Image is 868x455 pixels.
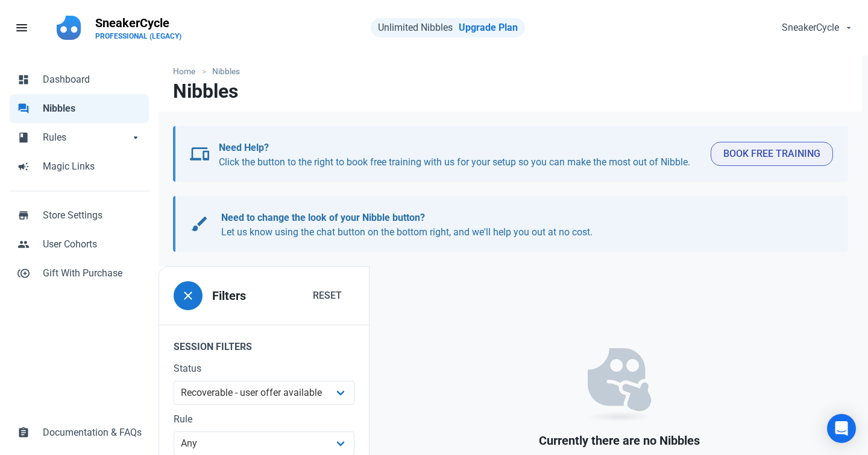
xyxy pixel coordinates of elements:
a: peopleUser Cohorts [10,230,149,259]
span: Reset [313,288,342,303]
label: Status [174,361,354,376]
span: devices [190,144,209,164]
span: Magic Links [43,159,142,174]
span: Gift With Purchase [43,266,142,281]
span: Dashboard [43,72,142,87]
span: SneakerCycle [782,21,839,35]
span: store [17,208,30,220]
span: Store Settings [43,208,142,223]
span: book [17,130,30,142]
span: Unlimited Nibbles [378,22,453,33]
span: forum [17,101,30,113]
p: Let us know using the chat button on the bottom right, and we'll help you out at no cost. [221,211,821,240]
button: SneakerCycle [772,16,861,40]
span: brush [190,214,209,234]
a: campaignMagic Links [10,152,149,181]
button: Book Free Training [711,142,833,166]
button: Reset [300,284,354,308]
span: Rules [43,130,130,145]
a: SneakerCyclePROFESSIONAL (LEGACY) [88,10,189,46]
a: bookRulesarrow_drop_down [10,123,149,152]
a: Home [173,65,201,78]
a: storeStore Settings [10,201,149,230]
span: people [17,237,30,249]
label: Rule [174,412,354,427]
span: Documentation & FAQs [43,425,142,440]
legend: Session Filters [159,325,369,361]
p: PROFESSIONAL (LEGACY) [95,31,181,41]
h3: Filters [212,289,246,303]
span: dashboard [17,72,30,84]
div: Open Intercom Messenger [827,414,856,443]
b: Need Help? [219,142,269,153]
a: Upgrade Plan [459,22,518,33]
nav: breadcrumbs [159,56,862,80]
span: assignment [17,425,30,437]
span: Nibbles [43,101,142,116]
p: Click the button to the right to book free training with us for your setup so you can make the mo... [219,141,700,170]
img: empty_state.svg [587,348,652,422]
a: forumNibbles [10,94,149,123]
a: control_point_duplicateGift With Purchase [10,259,149,288]
span: arrow_drop_down [130,130,142,142]
a: dashboardDashboard [10,65,149,94]
span: campaign [17,159,30,171]
span: Book Free Training [723,147,820,161]
b: Need to change the look of your Nibble button? [221,212,425,223]
span: menu [14,21,29,35]
p: SneakerCycle [95,14,181,31]
span: User Cohorts [43,237,142,252]
a: assignmentDocumentation & FAQs [10,418,149,447]
button: close [174,281,203,310]
h1: Nibbles [173,80,238,102]
h2: Currently there are no Nibbles [409,434,831,448]
span: close [181,288,195,303]
span: control_point_duplicate [17,266,30,278]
